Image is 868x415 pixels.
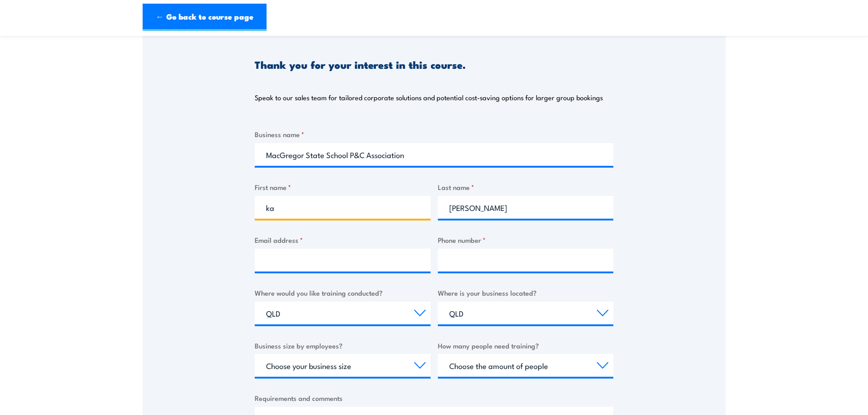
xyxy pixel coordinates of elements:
[255,287,431,298] label: Where would you like training conducted?
[438,235,614,245] label: Phone number
[255,393,613,403] label: Requirements and comments
[255,340,431,351] label: Business size by employees?
[255,182,431,192] label: First name
[438,182,614,192] label: Last name
[143,4,267,31] a: ← Go back to course page
[438,287,614,298] label: Where is your business located?
[255,129,613,139] label: Business name
[255,235,431,245] label: Email address
[438,340,614,351] label: How many people need training?
[255,93,603,102] p: Speak to our sales team for tailored corporate solutions and potential cost-saving options for la...
[255,59,466,70] h3: Thank you for your interest in this course.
